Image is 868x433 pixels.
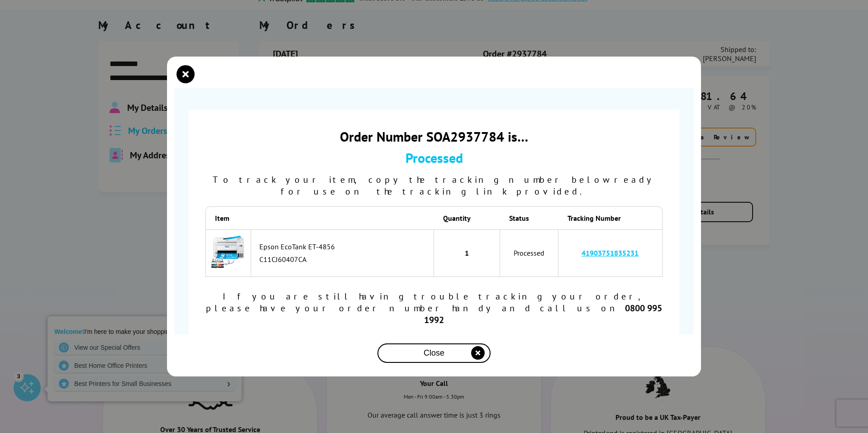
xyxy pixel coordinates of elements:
div: Order Number SOA2937784 is… [205,128,663,145]
div: If you are still having trouble tracking your order, please have your order number handy and call... [205,290,663,326]
span: Close [424,348,444,358]
th: Status [500,206,558,229]
img: Epson EcoTank ET-4856 [210,234,246,270]
th: Quantity [434,206,500,229]
div: C11CJ60407CA [259,255,429,264]
div: Epson EcoTank ET-4856 [259,242,429,251]
b: 0800 995 1992 [424,302,662,326]
th: Tracking Number [558,206,663,229]
td: Processed [500,229,558,277]
div: Processed [205,149,663,167]
th: Item [205,206,251,229]
a: 41903751835231 [582,248,639,257]
button: close modal [179,67,192,81]
button: close modal [377,343,491,363]
span: To track your item, copy the tracking number below ready for use on the tracking link provided. [213,174,656,197]
td: 1 [434,229,500,277]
